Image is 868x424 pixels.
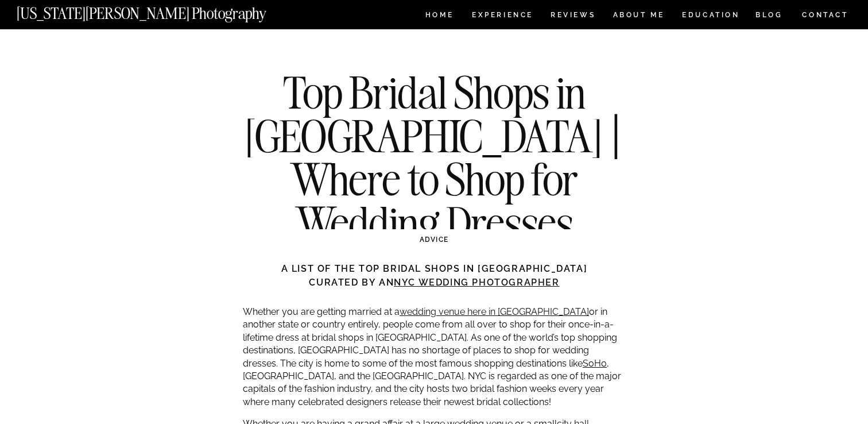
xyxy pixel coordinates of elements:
h1: Top Bridal Shops in [GEOGRAPHIC_DATA] | Where to Shop for Wedding Dresses [226,71,642,244]
a: Experience [472,11,532,21]
a: REVIEWS [551,11,594,21]
a: EDUCATION [681,11,741,21]
p: Whether you are getting married at a or in another state or country entirely, people come from al... [243,306,626,408]
a: BLOG [755,11,783,21]
a: HOME [423,11,456,21]
a: ADVICE [420,236,448,244]
a: ABOUT ME [613,11,665,21]
a: SoHo [583,358,607,369]
strong: A list of the top bridal shops in [GEOGRAPHIC_DATA] [281,263,588,274]
a: CONTACT [801,9,849,21]
a: NYC wedding photographer [394,277,559,288]
a: wedding venue here in [GEOGRAPHIC_DATA] [400,306,589,317]
a: [US_STATE][PERSON_NAME] Photography [17,6,305,16]
strong: curated by an [309,277,559,288]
